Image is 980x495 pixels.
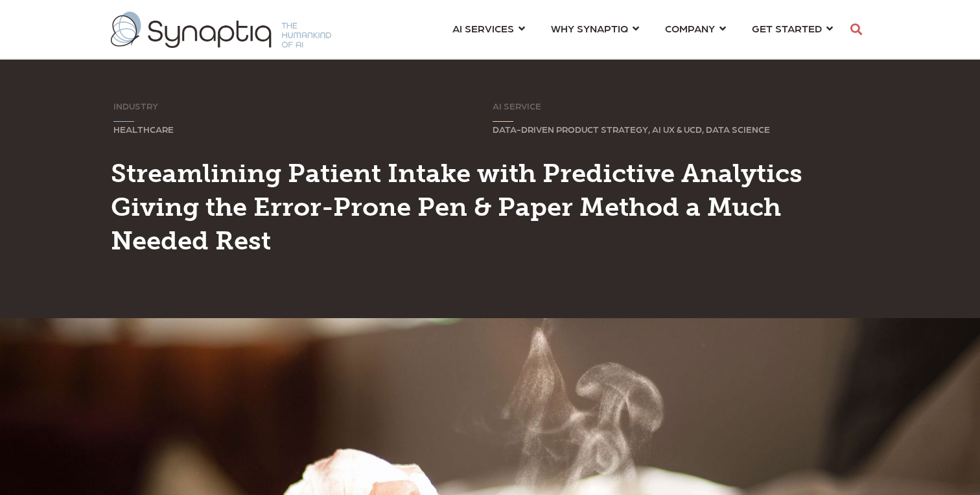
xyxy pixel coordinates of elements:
span: WHY SYNAPTIQ [551,19,628,37]
a: COMPANY [665,16,726,40]
span: DATA-DRIVEN PRODUCT STRATEGY, AI UX & UCD, DATA SCIENCE [493,124,770,134]
svg: Sorry, your browser does not support inline SVG. [113,121,134,122]
a: WHY SYNAPTIQ [551,16,639,40]
span: COMPANY [665,19,715,37]
span: AI SERVICE [493,100,541,111]
span: Streamlining Patient Intake with Predictive Analytics Giving the Error-Prone Pen & Paper Method a... [111,157,802,256]
span: HEALTHCARE [113,124,174,134]
svg: Sorry, your browser does not support inline SVG. [493,121,513,122]
a: GET STARTED [752,16,833,40]
nav: menu [439,6,846,53]
img: synaptiq logo-2 [111,12,331,48]
span: INDUSTRY [113,100,158,111]
span: AI SERVICES [452,19,514,37]
a: AI SERVICES [452,16,525,40]
span: GET STARTED [752,19,822,37]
